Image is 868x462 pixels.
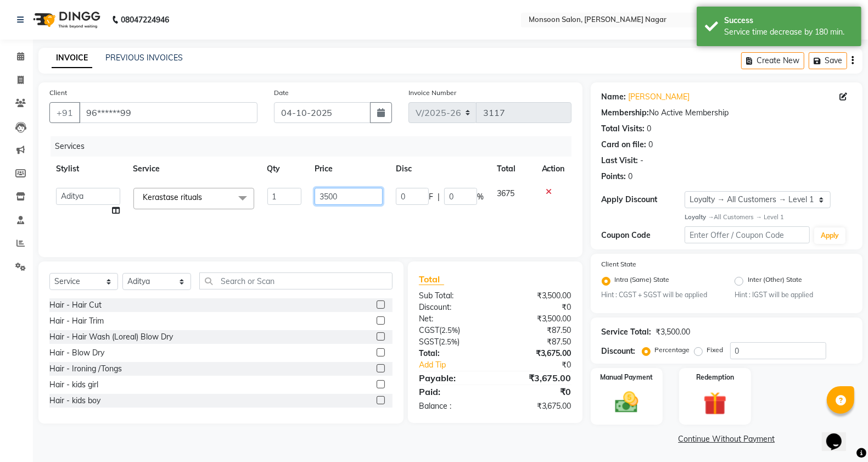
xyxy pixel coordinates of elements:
[52,48,92,68] a: INVOICE
[411,325,495,336] div: ( )
[49,157,127,181] th: Stylist
[203,192,208,202] a: x
[49,395,100,407] div: Hair - kids boy
[602,171,626,182] div: Points:
[411,313,495,325] div: Net:
[419,274,444,285] span: Total
[490,157,535,181] th: Total
[629,171,633,182] div: 0
[655,345,690,355] label: Percentage
[429,191,433,203] span: F
[495,313,580,325] div: ₹3,500.00
[49,379,98,391] div: Hair - kids girl
[79,102,257,123] input: Search by Name/Mobile/Email/Code
[49,315,104,327] div: Hair - Hair Trim
[121,4,169,35] b: 08047224946
[822,418,857,451] iframe: chat widget
[411,348,495,359] div: Total:
[411,302,495,313] div: Discount:
[602,155,639,166] div: Last Visit:
[696,389,733,418] img: _gift.svg
[438,191,440,203] span: |
[649,139,653,151] div: 0
[735,290,852,300] small: Hint : IGST will be applied
[602,326,652,338] div: Service Total:
[685,226,810,243] input: Enter Offer / Coupon Code
[49,299,102,311] div: Hair - Hair Cut
[608,389,645,416] img: _cash.svg
[411,400,495,412] div: Balance :
[143,192,203,202] span: Kerastase rituals
[495,302,580,313] div: ₹0
[441,326,458,335] span: 2.5%
[685,213,852,222] div: All Customers → Level 1
[127,157,261,181] th: Service
[49,102,80,123] button: +91
[49,347,104,359] div: Hair - Blow Dry
[411,336,495,348] div: ( )
[602,230,685,241] div: Coupon Code
[724,26,853,38] div: Service time decrease by 180 min.
[696,372,734,382] label: Redemption
[724,15,853,26] div: Success
[495,400,580,412] div: ₹3,675.00
[274,88,289,98] label: Date
[602,123,645,135] div: Total Visits:
[602,91,626,103] div: Name:
[685,213,714,221] strong: Loyalty →
[49,331,173,343] div: Hair - Hair Wash (Loreal) Blow Dry
[602,107,852,119] div: No Active Membership
[535,157,572,181] th: Action
[411,371,495,385] div: Payable:
[641,155,644,166] div: -
[411,359,509,371] a: Add Tip
[477,191,484,203] span: %
[602,194,685,205] div: Apply Discount
[602,259,637,269] label: Client State
[49,88,67,98] label: Client
[411,290,495,302] div: Sub Total:
[441,337,457,346] span: 2.5%
[105,53,183,63] a: PREVIOUS INVOICES
[509,359,580,371] div: ₹0
[656,326,691,338] div: ₹3,500.00
[308,157,390,181] th: Price
[495,325,580,336] div: ₹87.50
[602,107,649,119] div: Membership:
[748,275,802,288] label: Inter (Other) State
[629,91,690,103] a: [PERSON_NAME]
[495,385,580,398] div: ₹0
[261,157,308,181] th: Qty
[411,385,495,398] div: Paid:
[600,372,653,382] label: Manual Payment
[602,290,719,300] small: Hint : CGST + SGST will be applied
[389,157,490,181] th: Disc
[199,272,393,290] input: Search or Scan
[49,363,122,375] div: Hair - Ironing /Tongs
[419,325,439,335] span: CGST
[497,188,514,198] span: 3675
[51,136,580,157] div: Services
[593,433,860,445] a: Continue Without Payment
[602,139,647,151] div: Card on file:
[408,88,456,98] label: Invoice Number
[495,371,580,385] div: ₹3,675.00
[647,123,652,135] div: 0
[495,336,580,348] div: ₹87.50
[615,275,670,288] label: Intra (Same) State
[602,346,636,357] div: Discount:
[495,290,580,302] div: ₹3,500.00
[28,4,103,35] img: logo
[495,348,580,359] div: ₹3,675.00
[814,227,845,244] button: Apply
[707,345,724,355] label: Fixed
[419,337,439,347] span: SGST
